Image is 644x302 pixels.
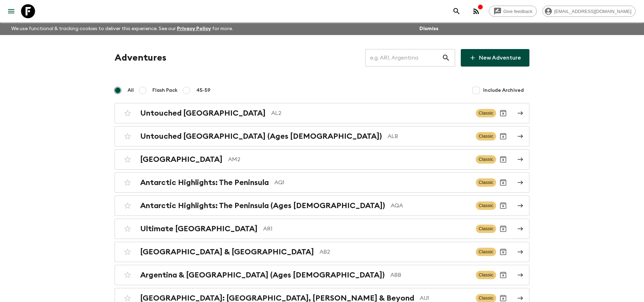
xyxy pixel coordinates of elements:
a: New Adventure [461,49,529,67]
h2: [GEOGRAPHIC_DATA] [140,155,222,164]
p: AR1 [263,225,470,233]
span: Classic [476,178,496,187]
span: Classic [476,109,496,117]
button: Archive [496,222,510,236]
span: Classic [476,248,496,256]
p: AB2 [320,248,470,256]
p: We use functional & tracking cookies to deliver this experience. See our for more. [8,22,236,35]
a: [GEOGRAPHIC_DATA]AM2ClassicArchive [115,149,529,170]
button: Archive [496,176,510,190]
span: Give feedback [500,9,536,14]
button: Archive [496,129,510,143]
button: Archive [496,199,510,213]
p: AL2 [271,109,470,117]
a: Give feedback [489,6,537,17]
a: Antarctic Highlights: The PeninsulaAQ1ClassicArchive [115,172,529,193]
button: Dismiss [418,24,440,34]
h1: Adventures [115,51,166,65]
a: Ultimate [GEOGRAPHIC_DATA]AR1ClassicArchive [115,219,529,239]
h2: Argentina & [GEOGRAPHIC_DATA] (Ages [DEMOGRAPHIC_DATA]) [140,270,385,280]
span: 45-59 [196,87,211,94]
a: Argentina & [GEOGRAPHIC_DATA] (Ages [DEMOGRAPHIC_DATA])ABBClassicArchive [115,265,529,285]
div: [EMAIL_ADDRESS][DOMAIN_NAME] [542,6,636,17]
h2: Ultimate [GEOGRAPHIC_DATA] [140,224,258,233]
h2: Untouched [GEOGRAPHIC_DATA] [140,109,266,118]
input: e.g. AR1, Argentina [365,48,442,68]
button: search adventures [450,4,464,18]
span: Include Archived [483,87,524,94]
p: AM2 [228,155,470,164]
span: Classic [476,155,496,164]
a: [GEOGRAPHIC_DATA] & [GEOGRAPHIC_DATA]AB2ClassicArchive [115,242,529,262]
a: Untouched [GEOGRAPHIC_DATA]AL2ClassicArchive [115,103,529,123]
button: Archive [496,152,510,166]
h2: Untouched [GEOGRAPHIC_DATA] (Ages [DEMOGRAPHIC_DATA]) [140,132,382,141]
h2: [GEOGRAPHIC_DATA] & [GEOGRAPHIC_DATA] [140,247,314,256]
p: ALB [388,132,470,140]
h2: Antarctic Highlights: The Peninsula [140,178,269,187]
p: AQ1 [274,178,470,187]
a: Privacy Policy [177,26,211,31]
button: Archive [496,268,510,282]
button: Archive [496,106,510,120]
a: Antarctic Highlights: The Peninsula (Ages [DEMOGRAPHIC_DATA])AQAClassicArchive [115,195,529,216]
p: AQA [391,201,470,210]
span: Classic [476,132,496,140]
h2: Antarctic Highlights: The Peninsula (Ages [DEMOGRAPHIC_DATA]) [140,201,385,210]
span: [EMAIL_ADDRESS][DOMAIN_NAME] [550,9,635,14]
span: Classic [476,271,496,279]
button: menu [4,4,18,18]
span: Classic [476,201,496,210]
span: All [128,87,134,94]
button: Archive [496,245,510,259]
a: Untouched [GEOGRAPHIC_DATA] (Ages [DEMOGRAPHIC_DATA])ALBClassicArchive [115,126,529,146]
span: Classic [476,225,496,233]
p: ABB [390,271,470,279]
span: Flash Pack [152,87,178,94]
